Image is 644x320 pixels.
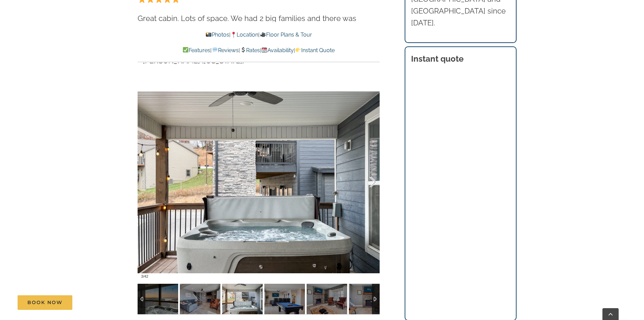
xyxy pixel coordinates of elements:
img: Out-of-the-Blue-at-Table-Rock-Lake-Branson-Missouri-1311-Edit-scaled.jpg-nggid042292-ngg0dyn-120x... [138,284,178,314]
a: Book Now [18,295,72,310]
img: Out-of-the-Blue-at-Table-Rock-Lake-3011-Edit-scaled.jpg-nggid042970-ngg0dyn-120x90-00f0w010c011r1... [349,284,389,314]
img: Out-of-the-Blue-at-Table-Rock-Lake-3010-Edit-scaled.jpg-nggid042969-ngg0dyn-120x90-00f0w010c011r1... [307,284,347,314]
a: Availability [261,47,294,54]
img: Out-of-the-Blue-at-Table-Rock-Lake-3009-scaled.jpg-nggid042978-ngg0dyn-120x90-00f0w010c011r110f11... [180,284,220,314]
a: Photos [206,31,229,38]
img: Out-of-the-Blue-at-Table-Rock-Lake-3007-Edit-scaled.jpg-nggid042967-ngg0dyn-120x90-00f0w010c011r1... [264,284,305,314]
p: Great cabin. Lots of space. We had 2 big families and there was probably room for 3 big families.... [138,13,380,48]
p: | | | | [138,46,380,55]
a: Instant Quote [295,47,335,54]
a: Features [183,47,210,54]
img: 🎥 [260,32,266,37]
img: Out-of-the-Blue-at-Table-Rock-Lake-Branson-Missouri-1310-scaled.jpg-nggid042291-ngg0dyn-120x90-00... [222,284,263,314]
a: Floor Plans & Tour [260,31,312,38]
a: Rates [240,47,260,54]
strong: Instant quote [411,54,463,64]
img: 📆 [262,47,267,52]
img: 💬 [212,47,218,52]
img: 📸 [206,32,211,37]
img: 📍 [231,32,236,37]
img: ✅ [183,47,188,52]
iframe: Booking/Inquiry Widget [411,72,510,303]
img: 💲 [240,47,246,52]
a: Location [231,31,258,38]
p: | | [138,30,380,39]
img: 👉 [295,47,301,52]
a: Reviews [212,47,238,54]
span: Book Now [27,300,63,305]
